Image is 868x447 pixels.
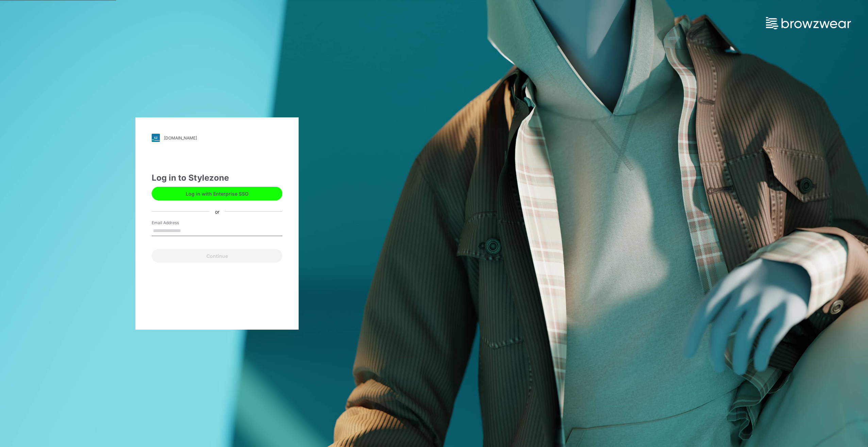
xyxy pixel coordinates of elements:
[152,220,199,226] label: Email Address
[152,172,282,184] div: Log in to Stylezone
[210,208,225,215] div: or
[766,17,851,29] img: browzwear-logo.73288ffb.svg
[152,134,160,142] img: svg+xml;base64,PHN2ZyB3aWR0aD0iMjgiIGhlaWdodD0iMjgiIHZpZXdCb3g9IjAgMCAyOCAyOCIgZmlsbD0ibm9uZSIgeG...
[152,134,282,142] a: [DOMAIN_NAME]
[152,187,282,200] button: Log in with Enterprise SSO
[164,135,197,140] div: [DOMAIN_NAME]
